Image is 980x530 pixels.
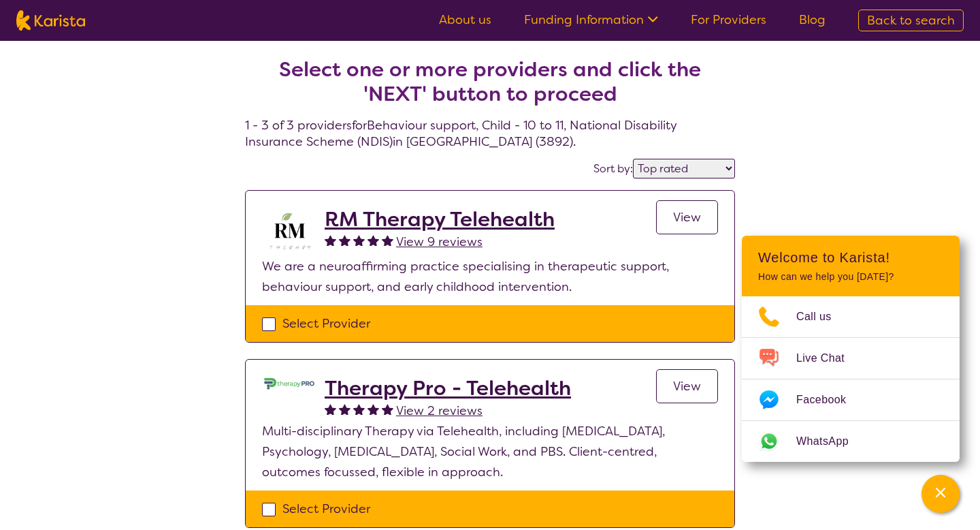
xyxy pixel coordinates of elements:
a: Therapy Pro - Telehealth [325,376,571,401]
span: WhatsApp [796,431,865,452]
h2: Select one or more providers and click the 'NEXT' button to proceed [261,57,719,106]
a: Web link opens in a new tab. [742,421,960,462]
label: Sort by: [593,161,633,176]
p: How can we help you [DATE]? [758,271,943,283]
img: fullstar [382,403,393,415]
span: Facebook [796,390,862,410]
img: lehxprcbtunjcwin5sb4.jpg [262,376,316,391]
p: Multi-disciplinary Therapy via Telehealth, including [MEDICAL_DATA], Psychology, [MEDICAL_DATA], ... [262,421,718,482]
span: View 2 reviews [396,403,483,419]
p: We are a neuroaffirming practice specialising in therapeutic support, behaviour support, and earl... [262,256,718,297]
img: fullstar [339,403,350,415]
span: View [673,378,701,394]
img: fullstar [367,234,379,246]
a: Blog [799,12,826,28]
img: fullstar [367,403,379,415]
h2: Welcome to Karista! [758,249,943,266]
span: Live Chat [796,348,861,369]
a: View 2 reviews [396,401,483,421]
span: Call us [796,307,848,327]
a: View [656,200,718,234]
img: fullstar [353,234,365,246]
img: Karista logo [16,10,85,31]
span: Back to search [867,12,955,29]
a: For Providers [691,12,766,28]
img: b3hjthhf71fnbidirs13.png [262,207,316,256]
a: RM Therapy Telehealth [325,207,555,232]
h4: 1 - 3 of 3 providers for Behaviour support , Child - 10 to 11 , National Disability Insurance Sch... [245,25,735,150]
span: View [673,209,701,225]
img: fullstar [325,403,336,415]
a: View [656,369,718,403]
img: fullstar [353,403,365,415]
ul: Choose channel [742,296,960,462]
a: Back to search [858,10,964,31]
img: fullstar [325,234,336,246]
a: View 9 reviews [396,232,483,252]
div: Channel Menu [742,236,960,462]
button: Channel Menu [921,475,960,513]
span: View 9 reviews [396,234,483,250]
img: fullstar [339,234,350,246]
img: fullstar [382,234,393,246]
a: About us [439,12,491,28]
a: Funding Information [524,12,658,28]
